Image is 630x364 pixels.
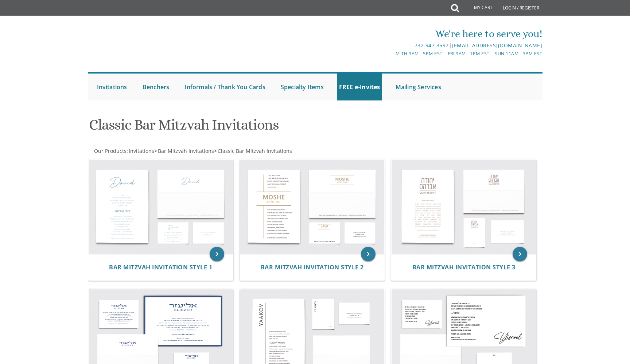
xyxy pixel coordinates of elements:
img: Bar Mitzvah Invitation Style 3 [392,160,536,254]
a: Specialty Items [279,74,326,100]
img: Bar Mitzvah Invitation Style 2 [240,160,385,254]
a: Bar Mitzvah Invitations [157,147,214,154]
h1: Classic Bar Mitzvah Invitations [89,117,386,138]
span: > [214,147,292,154]
span: > [154,147,214,154]
a: 732.947.3597 [415,42,449,49]
a: Mailing Services [394,74,443,100]
a: My Cart [458,1,498,15]
a: keyboard_arrow_right [361,247,376,261]
a: Informals / Thank You Cards [183,74,267,100]
div: We're here to serve you! [240,27,542,41]
span: Classic Bar Mitzvah Invitations [218,147,292,154]
a: Invitations [128,147,154,154]
a: Bar Mitzvah Invitation Style 1 [109,264,212,271]
a: Classic Bar Mitzvah Invitations [217,147,292,154]
span: Bar Mitzvah Invitation Style 3 [412,263,516,271]
a: [EMAIL_ADDRESS][DOMAIN_NAME] [452,42,542,49]
div: M-Th 9am - 5pm EST | Fri 9am - 1pm EST | Sun 11am - 3pm EST [240,50,542,58]
a: keyboard_arrow_right [210,247,224,261]
a: Our Products [93,147,127,154]
span: Bar Mitzvah Invitation Style 1 [109,263,212,271]
div: | [240,41,542,50]
span: Bar Mitzvah Invitations [158,147,214,154]
a: keyboard_arrow_right [513,247,527,261]
img: Bar Mitzvah Invitation Style 1 [89,160,233,254]
a: FREE e-Invites [337,74,382,100]
div: : [88,147,315,155]
a: Invitations [95,74,129,100]
span: Bar Mitzvah Invitation Style 2 [261,263,364,271]
a: Bar Mitzvah Invitation Style 3 [412,264,516,271]
a: Bar Mitzvah Invitation Style 2 [261,264,364,271]
span: Invitations [129,147,154,154]
a: Benchers [141,74,171,100]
